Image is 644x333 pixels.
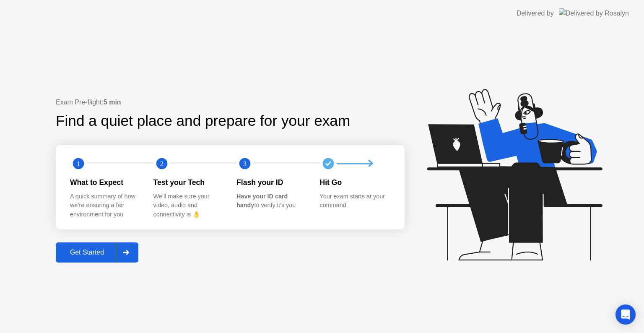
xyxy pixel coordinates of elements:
div: Get Started [58,249,116,256]
text: 2 [160,160,163,168]
div: Exam Pre-flight: [56,97,405,107]
text: 3 [243,160,247,168]
img: Delivered by Rosalyn [559,8,629,18]
div: Your exam starts at your command [320,192,390,210]
b: Have your ID card handy [236,193,288,209]
div: What to Expect [70,177,140,188]
div: Test your Tech [153,177,223,188]
div: Flash your ID [236,177,306,188]
div: We’ll make sure your video, audio and connectivity is 👌 [153,192,223,219]
div: Delivered by [517,8,554,18]
div: to verify it’s you [236,192,306,210]
b: 5 min [104,99,121,106]
div: A quick summary of how we’re ensuring a fair environment for you [70,192,140,219]
text: 1 [77,160,80,168]
div: Find a quiet place and prepare for your exam [56,110,351,132]
div: Hit Go [320,177,390,188]
button: Get Started [56,242,138,263]
div: Open Intercom Messenger [615,304,636,325]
